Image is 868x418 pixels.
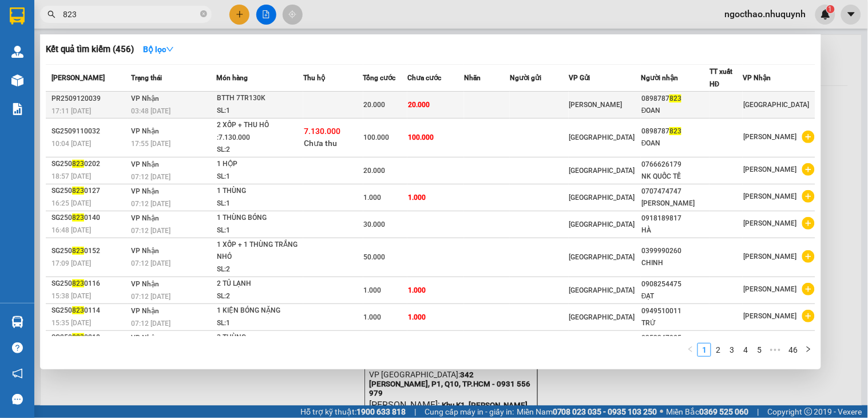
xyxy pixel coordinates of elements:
span: 823 [72,187,84,195]
span: ••• [766,343,784,357]
div: 3 THÙNG [217,332,303,344]
div: SL: 1 [217,198,303,210]
span: Người nhận [641,74,678,82]
div: [PERSON_NAME] [641,198,709,210]
span: 1.000 [364,313,382,321]
li: 2 [711,343,725,357]
span: Chưa cước [407,74,441,82]
img: warehouse-icon [11,46,23,58]
a: 2 [712,344,724,356]
span: 18:57 [DATE] [51,172,91,180]
span: plus-circle [802,190,815,203]
span: 823 [72,214,84,222]
span: search [47,10,56,18]
span: plus-circle [802,310,815,322]
span: 823 [669,127,681,135]
div: 0353347925 [641,332,709,344]
div: SG250 0140 [51,212,128,224]
span: close-circle [200,9,207,20]
span: VP Gửi [569,74,590,82]
div: 0898787 [641,125,709,137]
span: down [166,45,174,53]
a: 4 [739,344,752,356]
div: BTTH 7TR130K [217,92,303,105]
div: PR2509120039 [51,93,128,105]
div: 1 XỐP + 1 THÙNG TRẮNG NHỎ [217,239,303,263]
div: 1 HỘP [217,158,303,171]
span: VP Nhận [131,334,159,342]
span: 823 [72,333,84,341]
div: 2 TỦ LẠNH [217,278,303,290]
div: 0766626179 [641,159,709,171]
span: 07:12 [DATE] [131,320,171,328]
span: Món hàng [216,74,248,82]
li: Previous Page [684,343,697,357]
span: VP Nhận [131,214,159,222]
span: 1.000 [408,194,426,202]
span: 1.000 [408,313,426,321]
strong: Khu K1, [PERSON_NAME] [PERSON_NAME], [PERSON_NAME][GEOGRAPHIC_DATA], [GEOGRAPHIC_DATA]PRTC - 0931... [5,73,163,116]
span: 10:04 [DATE] [51,140,91,148]
div: 1 KIỆN BÓNG NẶNG [217,305,303,317]
span: 823 [72,279,84,287]
span: 15:38 [DATE] [51,292,91,300]
span: Người gửi [510,74,541,82]
div: 0399990260 [641,245,709,257]
span: 7.130.000 [304,127,340,136]
span: [PERSON_NAME] [743,253,796,261]
div: 0918189817 [641,212,709,224]
span: 07:12 [DATE] [131,173,171,181]
div: ĐOAN [641,137,709,149]
span: 50.000 [364,253,386,261]
div: SL: 2 [217,144,303,156]
li: 5 [752,343,766,357]
span: VP Nhận [131,127,159,135]
span: [PERSON_NAME] [743,133,796,141]
span: Tổng cước [363,74,396,82]
span: VP Nhận [131,280,159,288]
button: Bộ lọcdown [134,40,183,58]
div: CHINH [641,257,709,269]
span: [PERSON_NAME] [743,285,796,293]
strong: 342 [PERSON_NAME], P1, Q10, TP.HCM - 0931 556 979 [5,43,166,69]
div: HÀ [641,224,709,236]
span: message [12,394,23,405]
li: Next Page [802,343,815,357]
div: 1 THÙNG [217,185,303,198]
div: TRỨ [641,317,709,329]
span: [GEOGRAPHIC_DATA] [743,101,809,109]
div: SL: 1 [217,171,303,183]
span: 823 [72,247,84,255]
span: close-circle [200,10,207,17]
div: 0707474747 [641,186,709,198]
div: 1 THÙNG BÓNG [217,212,303,224]
span: 15:35 [DATE] [51,319,91,327]
span: 100.000 [408,133,434,141]
span: TT xuất HĐ [710,68,732,88]
a: 3 [726,344,738,356]
span: Trạng thái [131,74,162,82]
img: warehouse-icon [11,74,23,86]
div: SG250 0218 [51,332,128,344]
div: SG250 0152 [51,245,128,257]
div: 0949510011 [641,305,709,317]
span: 823 [72,160,84,168]
span: 07:12 [DATE] [131,227,171,235]
div: ĐẠT [641,290,709,302]
span: 823 [669,94,681,102]
span: 07:12 [DATE] [131,259,171,267]
span: [PERSON_NAME] [51,74,105,82]
span: VP Nhận [743,74,771,82]
span: [GEOGRAPHIC_DATA] [569,313,635,321]
span: plus-circle [802,283,815,295]
input: Tìm tên, số ĐT hoặc mã đơn [63,8,198,21]
a: 1 [698,344,711,356]
span: [GEOGRAPHIC_DATA] [569,286,635,294]
div: SG2509110032 [51,125,128,137]
span: [GEOGRAPHIC_DATA] [569,253,635,261]
span: 20.000 [364,101,386,109]
img: logo-vxr [10,7,25,25]
img: solution-icon [11,103,23,115]
span: 823 [72,306,84,314]
button: right [802,343,815,357]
